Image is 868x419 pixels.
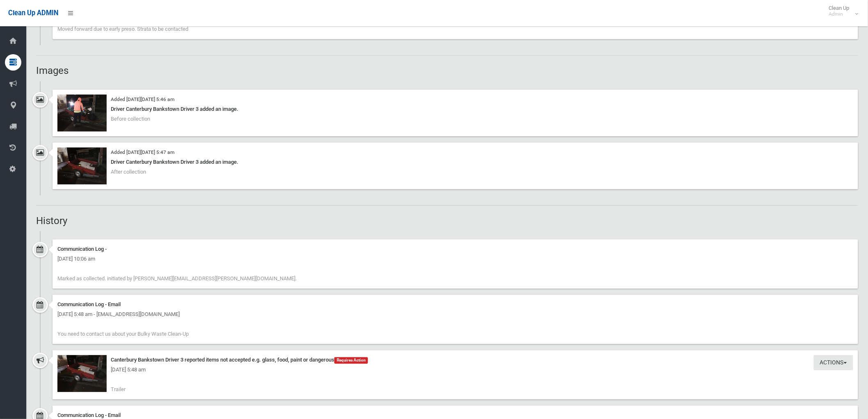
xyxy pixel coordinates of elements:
span: Marked as collected. initiated by [PERSON_NAME][EMAIL_ADDRESS][PERSON_NAME][DOMAIN_NAME]. [57,275,297,282]
div: Driver Canterbury Bankstown Driver 3 added an image. [57,104,853,114]
span: Trailer [111,386,126,392]
button: Actions [814,355,853,370]
small: Admin [829,11,850,17]
span: Moved forward due to early preso. Strata to be contacted [57,26,188,32]
div: [DATE] 5:48 am [57,365,853,375]
div: Canterbury Bankstown Driver 3 reported items not accepted e.g. glass, food, paint or dangerous [57,355,853,365]
img: 2025-08-1405.47.382291976825634758647.jpg [57,147,107,184]
div: Communication Log - [57,244,853,254]
h2: Images [36,65,858,76]
span: Requires Action [334,357,368,364]
span: After collection [111,169,146,175]
img: 2025-08-1405.47.526214766794962027227.jpg [57,355,107,392]
h2: History [36,215,858,226]
span: Before collection [111,116,150,122]
small: Added [DATE][DATE] 5:47 am [111,149,174,155]
span: Clean Up ADMIN [8,9,58,17]
div: [DATE] 5:48 am - [EMAIL_ADDRESS][DOMAIN_NAME] [57,309,853,319]
span: Clean Up [825,5,858,17]
span: You need to contact us about your Bulky Waste Clean-Up [57,331,189,337]
div: [DATE] 10:06 am [57,254,853,264]
div: Communication Log - Email [57,300,853,309]
div: Driver Canterbury Bankstown Driver 3 added an image. [57,157,853,167]
small: Added [DATE][DATE] 5:46 am [111,96,174,102]
img: 2025-08-1405.46.2011723531863363128.jpg [57,94,107,131]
